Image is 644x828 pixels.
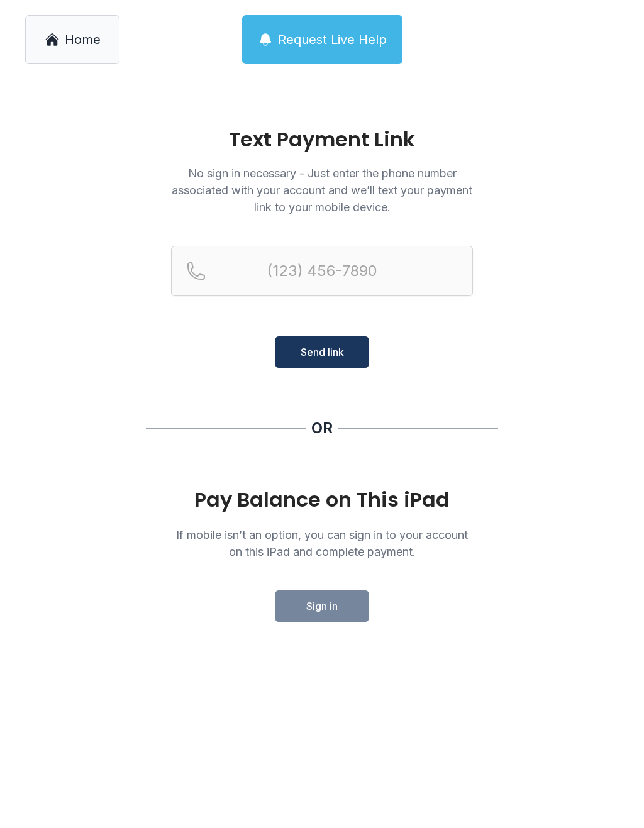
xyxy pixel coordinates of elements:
input: Reservation phone number [171,246,473,296]
span: Request Live Help [278,31,387,48]
div: Pay Balance on This iPad [171,489,473,511]
span: Sign in [306,599,338,614]
p: If mobile isn’t an option, you can sign in to your account on this iPad and complete payment. [171,526,473,560]
p: No sign in necessary - Just enter the phone number associated with your account and we’ll text yo... [171,165,473,216]
span: Home [65,31,101,48]
h1: Text Payment Link [171,130,473,150]
span: Send link [301,345,344,360]
div: OR [311,418,333,438]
